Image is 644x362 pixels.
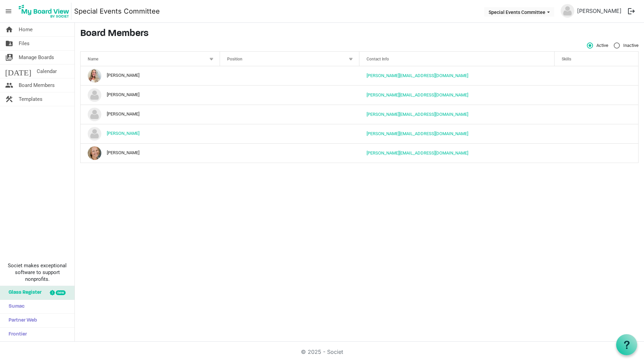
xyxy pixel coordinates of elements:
img: no-profile-picture.svg [88,88,101,102]
td: Jessi@habitatsaltlake.org is template cell column header Contact Info [359,85,555,105]
td: is template cell column header Skills [555,85,638,105]
td: is template cell column header Skills [555,66,638,85]
div: new [56,290,66,295]
button: logout [624,4,639,18]
span: construction [5,92,13,106]
img: My Board View Logo [17,3,71,20]
span: Name [88,57,98,61]
td: is template cell column header Skills [555,143,638,163]
a: Special Events Committee [74,4,160,18]
span: Societ makes exceptional software to support nonprofits. [3,262,71,283]
img: LS-MNrqZjgQ_wrPGQ6y3TlJ-mG7o4JT1_0TuBKFgoAiQ40SA2tedeKhdbq5b_xD0KWyXqBKNCt8CSyyraCI1pA_thumb.png [88,69,101,83]
img: MrdfvEaX0q9_Q39n5ZRc2U0fWUnZOhzmL3BWSnSnh_8sDvUf5E4N0dgoahlv0_aGPKbEk6wxSiXvgrV0S65BXQ_thumb.png [88,146,101,160]
td: carin@habitatsaltlake.org is template cell column header Contact Info [359,66,555,85]
span: Files [19,37,30,50]
span: Inactive [614,42,639,49]
span: folder_shared [5,37,13,50]
img: no-profile-picture.svg [561,4,574,18]
span: menu [2,5,15,18]
td: column header Position [220,143,359,163]
span: Contact Info [367,57,389,61]
td: kristina@habitatsaltlake.org is template cell column header Contact Info [359,143,555,163]
a: [PERSON_NAME] [574,4,624,18]
td: Kate Nielsen is template cell column header Name [81,105,220,124]
a: [PERSON_NAME][EMAIL_ADDRESS][DOMAIN_NAME] [367,112,468,117]
td: kathryn@habitatsaltlake.org is template cell column header Contact Info [359,124,555,143]
span: Glass Register [5,286,41,300]
span: Sumac [5,300,24,313]
a: © 2025 - Societ [301,348,343,355]
a: [PERSON_NAME][EMAIL_ADDRESS][DOMAIN_NAME] [367,131,468,136]
img: no-profile-picture.svg [88,127,101,141]
td: Kathryn Webb is template cell column header Name [81,124,220,143]
td: column header Position [220,124,359,143]
a: [PERSON_NAME][EMAIL_ADDRESS][DOMAIN_NAME] [367,73,468,78]
span: switch_account [5,51,13,64]
span: Active [587,42,608,49]
td: Kristina Nelson is template cell column header Name [81,143,220,163]
td: column header Position [220,85,359,105]
span: Frontier [5,328,27,341]
img: no-profile-picture.svg [88,108,101,121]
td: is template cell column header Skills [555,124,638,143]
td: column header Position [220,105,359,124]
td: Carin Crowe is template cell column header Name [81,66,220,85]
a: [PERSON_NAME][EMAIL_ADDRESS][DOMAIN_NAME] [367,92,468,97]
a: My Board View Logo [17,3,74,20]
span: [DATE] [5,65,31,78]
span: Partner Web [5,314,37,327]
td: column header Position [220,66,359,85]
td: is template cell column header Skills [555,105,638,124]
span: Calendar [37,65,57,78]
h3: Board Members [80,28,639,40]
span: Manage Boards [19,51,54,64]
span: Skills [562,57,571,61]
span: Templates [19,92,43,106]
span: home [5,23,13,36]
span: people [5,78,13,92]
td: kate@habitatsaltlake.org is template cell column header Contact Info [359,105,555,124]
span: Position [227,57,242,61]
td: Jessi Eagan is template cell column header Name [81,85,220,105]
a: [PERSON_NAME][EMAIL_ADDRESS][DOMAIN_NAME] [367,150,468,156]
span: Home [19,23,33,36]
a: [PERSON_NAME] [107,131,139,136]
span: Board Members [19,78,55,92]
button: Special Events Committee dropdownbutton [484,7,554,17]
